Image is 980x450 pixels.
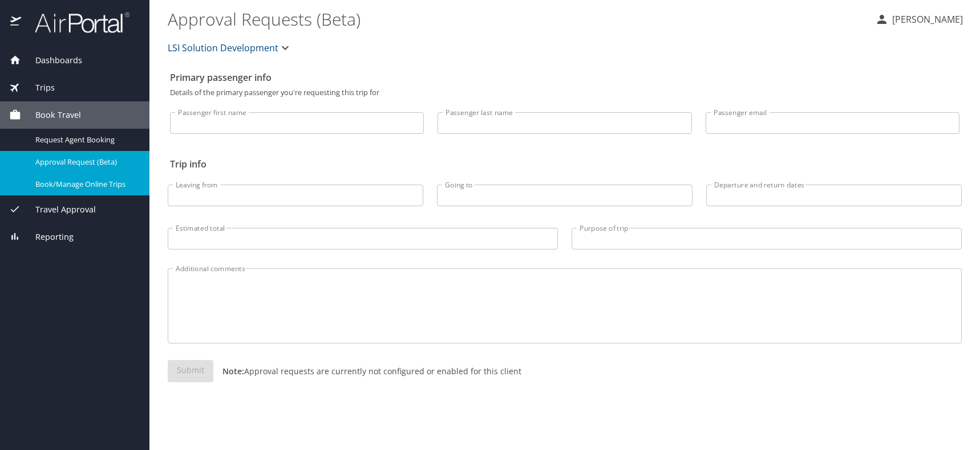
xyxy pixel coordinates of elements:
p: Approval requests are currently not configured or enabled for this client [213,365,521,377]
h2: Primary passenger info [170,68,959,87]
img: icon-airportal.png [10,11,22,34]
span: Trips [21,81,55,94]
p: [PERSON_NAME] [889,13,963,26]
span: Dashboards [21,54,82,67]
strong: Note: [222,366,244,377]
h1: Approval Requests (Beta) [168,1,866,36]
span: Request Agent Booking [35,134,136,145]
span: LSI Solution Development [168,40,278,56]
button: LSI Solution Development [163,36,297,59]
span: Book/Manage Online Trips [35,179,136,190]
span: Approval Request (Beta) [35,157,136,167]
img: airportal-logo.png [22,11,129,34]
p: Details of the primary passenger you're requesting this trip for [170,89,959,96]
h2: Trip info [170,155,959,173]
span: Book Travel [21,109,81,121]
span: Travel Approval [21,203,96,216]
button: [PERSON_NAME] [870,9,967,30]
span: Reporting [21,231,74,243]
